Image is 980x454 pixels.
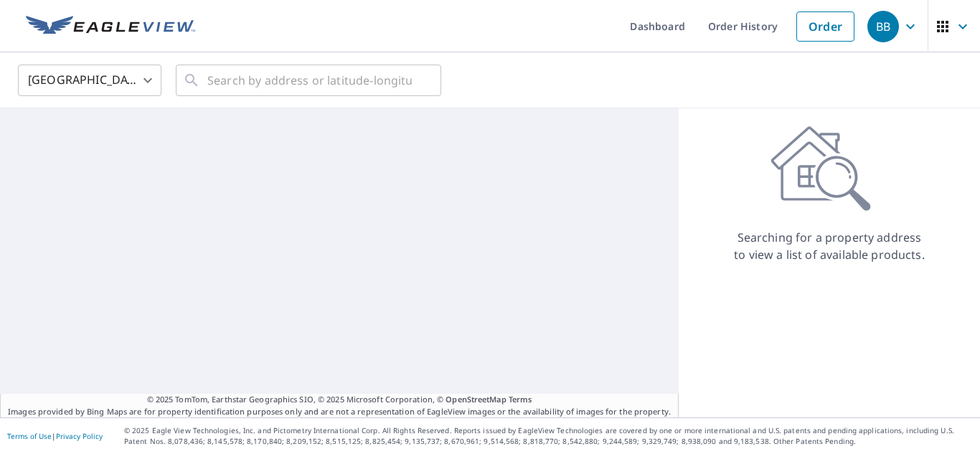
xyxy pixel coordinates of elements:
[7,431,52,441] a: Terms of Use
[796,11,854,42] a: Order
[7,432,103,440] p: |
[56,431,103,441] a: Privacy Policy
[124,425,973,447] p: © 2025 Eagle View Technologies, Inc. and Pictometry International Corp. All Rights Reserved. Repo...
[147,394,532,406] span: © 2025 TomTom, Earthstar Geographics SIO, © 2025 Microsoft Corporation, ©
[446,394,506,405] a: OpenStreetMap
[509,394,532,405] a: Terms
[867,11,899,42] div: BB
[733,229,925,263] p: Searching for a property address to view a list of available products.
[18,60,161,100] div: [GEOGRAPHIC_DATA]
[207,60,412,100] input: Search by address or latitude-longitude
[26,16,195,37] img: EV Logo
